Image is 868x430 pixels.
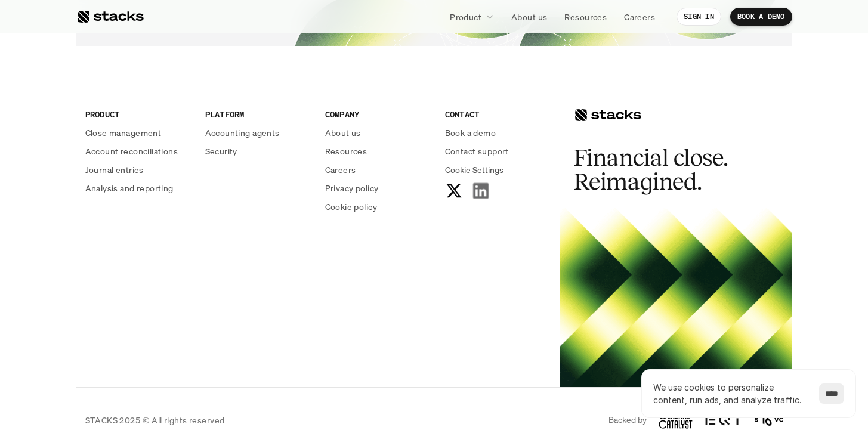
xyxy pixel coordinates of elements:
p: Accounting agents [205,126,280,139]
a: Cookie policy [325,200,431,213]
p: Contact support [445,145,509,157]
p: PLATFORM [205,108,311,120]
span: Cookie Settings [445,163,503,176]
p: CONTACT [445,108,551,120]
p: Security [205,145,237,157]
p: COMPANY [325,108,431,120]
p: Resources [564,11,607,23]
p: Product [450,11,481,23]
a: Contact support [445,145,551,157]
a: Accounting agents [205,126,311,139]
a: Privacy Policy [141,276,193,284]
button: Cookie Trigger [445,163,503,176]
p: BOOK A DEMO [737,13,785,21]
p: Book a demo [445,126,496,139]
a: Analysis and reporting [85,182,191,194]
a: Resources [325,145,431,157]
p: Account reconciliations [85,145,178,157]
a: Close management [85,126,191,139]
p: SIGN IN [684,13,714,21]
p: About us [325,126,361,139]
a: Careers [617,6,662,27]
p: Careers [325,163,356,176]
p: About us [511,11,547,23]
a: Book a demo [445,126,551,139]
a: BOOK A DEMO [730,8,792,26]
p: Cookie policy [325,200,377,213]
a: About us [504,6,554,27]
p: Careers [624,11,655,23]
a: About us [325,126,431,139]
p: Privacy policy [325,182,379,194]
a: Resources [557,6,614,27]
p: Resources [325,145,367,157]
a: Journal entries [85,163,191,176]
p: PRODUCT [85,108,191,120]
a: Careers [325,163,431,176]
h2: Financial close. Reimagined. [574,146,753,194]
p: Close management [85,126,162,139]
p: Analysis and reporting [85,182,174,194]
a: Account reconciliations [85,145,191,157]
p: Journal entries [85,163,144,176]
a: SIGN IN [677,8,721,26]
a: Security [205,145,311,157]
p: STACKS 2025 © All rights reserved [85,414,225,426]
a: Privacy policy [325,182,431,194]
p: We use cookies to personalize content, run ads, and analyze traffic. [653,381,807,406]
p: Backed by [608,415,647,425]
